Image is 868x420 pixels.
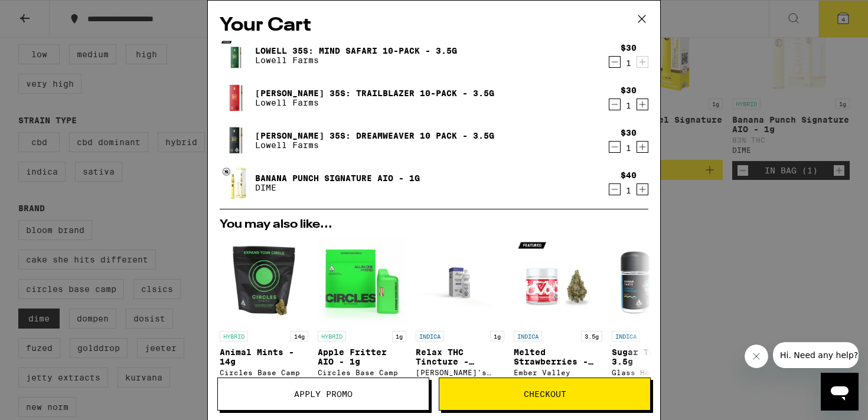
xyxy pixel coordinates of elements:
p: INDICA [514,331,542,342]
p: 1g [392,331,406,342]
div: 1 [621,58,637,68]
img: Banana Punch Signature AIO - 1g [220,166,253,199]
h2: Your Cart [220,12,648,39]
img: Lowell 35s: Trailblazer 10-Pack - 3.5g [220,81,253,114]
p: INDICA [612,331,640,342]
button: Decrement [609,141,621,153]
button: Apply Promo [217,378,429,411]
div: [PERSON_NAME]'s Medicinals [416,369,504,376]
div: $30 [621,128,637,137]
p: 1g [490,331,504,342]
img: Lowell 35s: Mind Safari 10-Pack - 3.5g [220,39,253,72]
button: Increment [637,56,648,68]
div: 1 [621,186,637,195]
div: Circles Base Camp [318,369,406,376]
iframe: Close message [745,344,768,368]
a: Open page for Animal Mints - 14g from Circles Base Camp [220,237,308,393]
button: Checkout [439,378,651,411]
p: DIME [255,183,420,192]
p: Melted Strawberries - 3.5g [514,347,602,366]
div: 1 [621,101,637,110]
p: Lowell Farms [255,98,494,107]
div: Circles Base Camp [220,369,308,376]
p: Apple Fritter AIO - 1g [318,347,406,366]
button: Decrement [609,56,621,68]
div: 1 [621,143,637,153]
p: HYBRID [318,331,346,342]
p: 3.5g [581,331,602,342]
p: Lowell Farms [255,55,457,65]
button: Increment [637,99,648,110]
img: Circles Base Camp - Animal Mints - 14g [220,237,308,325]
div: $40 [621,170,637,180]
p: INDICA [416,331,444,342]
a: Open page for Relax THC Tincture - 1000mg from Mary's Medicinals [416,237,504,393]
a: Open page for Sugar Tarts - 3.5g from Glass House [612,237,700,393]
p: Lowell Farms [255,140,494,150]
button: Decrement [609,183,621,195]
img: Lowell 35s: Dreamweaver 10 Pack - 3.5g [220,124,253,157]
span: Checkout [524,390,566,398]
img: Mary's Medicinals - Relax THC Tincture - 1000mg [416,237,504,325]
a: Banana Punch Signature AIO - 1g [255,173,420,183]
button: Decrement [609,99,621,110]
h2: You may also like... [220,219,648,231]
img: Ember Valley - Melted Strawberries - 3.5g [514,237,602,325]
p: Sugar Tarts - 3.5g [612,347,700,366]
div: $30 [621,43,637,52]
div: Ember Valley [514,369,602,376]
iframe: Message from company [773,342,859,368]
div: Glass House [612,369,700,376]
p: Animal Mints - 14g [220,347,308,366]
a: [PERSON_NAME] 35s: Dreamweaver 10 Pack - 3.5g [255,131,494,140]
a: Lowell 35s: Mind Safari 10-Pack - 3.5g [255,46,457,55]
span: Apply Promo [294,390,353,398]
img: Circles Base Camp - Apple Fritter AIO - 1g [318,237,406,325]
a: Open page for Melted Strawberries - 3.5g from Ember Valley [514,237,602,393]
img: Glass House - Sugar Tarts - 3.5g [612,237,700,325]
div: $30 [621,86,637,95]
p: 14g [291,331,308,342]
button: Increment [637,183,648,195]
button: Increment [637,141,648,153]
a: Open page for Apple Fritter AIO - 1g from Circles Base Camp [318,237,406,393]
a: [PERSON_NAME] 35s: Trailblazer 10-Pack - 3.5g [255,88,494,98]
iframe: Button to launch messaging window [821,373,859,411]
p: Relax THC Tincture - 1000mg [416,347,504,366]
